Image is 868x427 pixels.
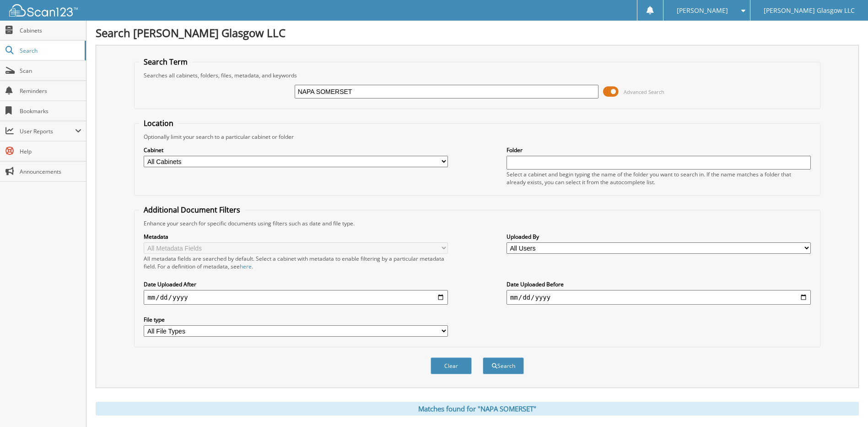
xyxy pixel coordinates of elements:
[431,357,472,374] button: Clear
[20,107,81,115] span: Bookmarks
[240,263,252,270] a: here
[624,88,664,95] span: Advanced Search
[139,57,192,67] legend: Search Term
[507,233,811,241] label: Uploaded By
[144,316,448,323] label: File type
[677,8,728,13] span: [PERSON_NAME]
[144,280,448,288] label: Date Uploaded After
[139,133,815,141] div: Optionally limit your search to a particular cabinet or folder
[96,25,859,40] h1: Search [PERSON_NAME] Glasgow LLC
[139,118,178,128] legend: Location
[20,168,81,175] span: Announcements
[764,8,855,13] span: [PERSON_NAME] Glasgow LLC
[20,67,81,75] span: Scan
[507,170,811,186] div: Select a cabinet and begin typing the name of the folder you want to search in. If the name match...
[9,4,78,16] img: scan123-logo-white.svg
[144,255,448,270] div: All metadata fields are searched by default. Select a cabinet with metadata to enable filtering b...
[20,127,75,135] span: User Reports
[20,148,81,155] span: Help
[96,402,859,416] div: Matches found for "NAPA SOMERSET"
[507,280,811,288] label: Date Uploaded Before
[20,27,81,34] span: Cabinets
[144,233,448,241] label: Metadata
[483,357,524,374] button: Search
[139,219,815,227] div: Enhance your search for specific documents using filters such as date and file type.
[144,146,448,154] label: Cabinet
[20,47,80,55] span: Search
[20,87,81,95] span: Reminders
[144,290,448,305] input: start
[507,290,811,305] input: end
[507,146,811,154] label: Folder
[139,205,245,215] legend: Additional Document Filters
[139,71,815,79] div: Searches all cabinets, folders, files, metadata, and keywords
